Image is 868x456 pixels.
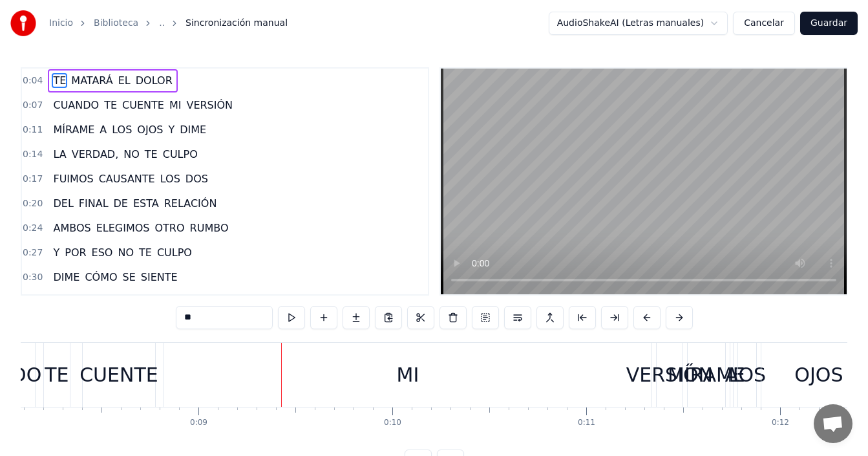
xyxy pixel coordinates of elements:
span: MATARÁ [70,73,114,88]
span: SE [122,270,137,285]
span: TE [52,73,67,88]
span: OJOS [136,122,164,137]
span: A [98,122,108,137]
span: 0:27 [23,246,43,259]
span: ELEGIMOS [95,221,151,235]
span: 0:17 [23,173,43,186]
span: OTRO [153,221,185,235]
span: 0:20 [23,197,43,210]
span: 0:30 [23,271,43,284]
span: Y [52,245,61,260]
div: CUENTE [79,360,158,389]
span: POR [63,245,87,260]
div: MI [397,360,419,389]
span: 0:07 [23,99,43,112]
div: LOS [728,360,766,389]
span: RELACIÓN [163,196,218,211]
span: CUANDO [52,98,100,113]
div: Bate-papo aberto [814,404,852,443]
span: MI [168,98,183,113]
div: OJOS [794,360,843,389]
span: CAUSANTE [98,171,156,186]
span: 0:11 [23,124,43,136]
span: DIME [52,270,81,285]
span: FUIMOS [52,171,94,186]
span: TE [138,245,153,260]
span: NO [122,147,141,162]
a: Inicio [49,17,73,30]
img: youka [10,10,36,36]
span: DE [112,196,129,211]
div: A [725,360,739,389]
span: ESTA [132,196,160,211]
span: Sincronización manual [185,17,288,30]
span: SIENTE [140,270,179,285]
span: MÍRAME [52,122,96,137]
span: TE [143,147,159,162]
span: Y [167,122,176,137]
span: ESO [90,245,114,260]
span: 0:04 [23,74,43,87]
span: CULPO [156,245,193,260]
a: Biblioteca [94,17,138,30]
div: 0:09 [190,418,207,428]
span: DOLOR [134,73,174,88]
div: VERSIÓN [626,360,713,389]
span: AMBOS [52,221,92,235]
span: DEL [52,196,74,211]
div: 0:10 [384,418,401,428]
span: DOS [184,171,209,186]
span: TE [103,98,118,113]
span: LOS [111,122,133,137]
div: MÍRAME [668,360,745,389]
button: Guardar [800,12,858,35]
nav: breadcrumb [49,17,288,30]
div: TE [45,360,69,389]
span: RUMBO [189,221,230,235]
span: 0:14 [23,148,43,161]
div: 0:12 [772,418,789,428]
span: FINAL [78,196,110,211]
span: DIME [178,122,207,137]
span: VERSIÓN [185,98,234,113]
span: CÓMO [83,270,118,285]
a: .. [159,17,165,30]
span: CUENTE [121,98,165,113]
span: LA [52,147,67,162]
span: LOS [159,171,182,186]
button: Cancelar [733,12,795,35]
span: VERDAD, [70,147,120,162]
span: 0:24 [23,222,43,235]
span: NO [116,245,135,260]
div: 0:11 [578,418,595,428]
span: CULPO [162,147,199,162]
span: EL [117,73,132,88]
